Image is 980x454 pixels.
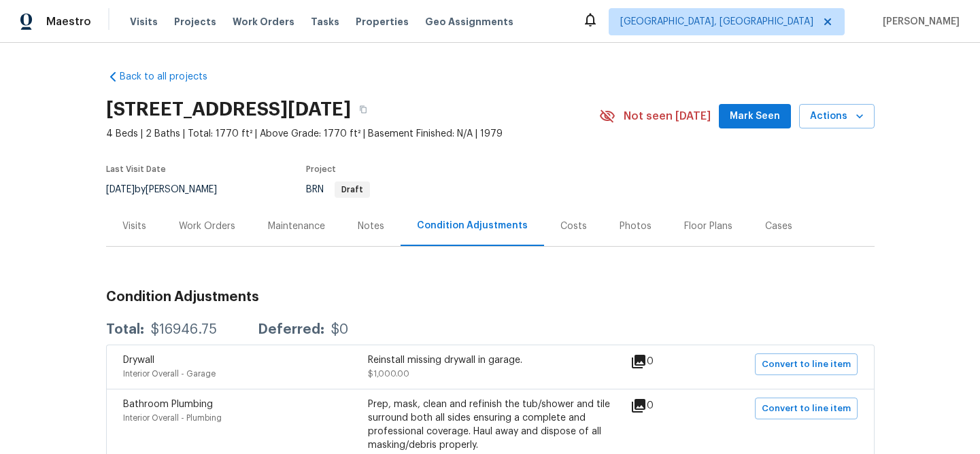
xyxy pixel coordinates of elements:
h2: [STREET_ADDRESS][DATE] [106,103,351,116]
span: Convert to line item [762,357,851,372]
span: Tasks [311,17,339,27]
div: 0 [630,353,697,370]
span: Last Visit Date [106,165,166,173]
span: Maestro [46,15,91,29]
div: Photos [620,220,652,233]
span: Project [306,165,336,173]
div: Work Orders [179,220,235,233]
span: Draft [336,186,369,194]
button: Actions [799,104,875,129]
button: Copy Address [351,97,375,122]
div: by [PERSON_NAME] [106,181,233,198]
a: Back to all projects [106,70,237,84]
div: Floor Plans [684,220,732,233]
div: Cases [765,220,792,233]
div: Prep, mask, clean and refinish the tub/shower and tile surround both all sides ensuring a complet... [368,398,613,452]
span: Properties [356,15,409,29]
div: Notes [358,220,384,233]
div: Maintenance [268,220,325,233]
span: Interior Overall - Plumbing [123,414,222,422]
span: Mark Seen [730,108,780,125]
div: $16946.75 [151,323,217,336]
span: Not seen [DATE] [624,109,711,123]
div: Total: [106,323,144,336]
span: Actions [810,108,864,125]
span: [PERSON_NAME] [877,15,960,29]
div: Visits [122,220,146,233]
span: BRN [306,185,370,194]
span: Drywall [123,355,154,365]
button: Convert to line item [755,353,858,375]
span: Convert to line item [762,401,851,417]
span: [DATE] [106,185,135,194]
span: Bathroom Plumbing [123,400,213,409]
span: Visits [130,15,158,29]
div: Reinstall missing drywall in garage. [368,353,613,367]
span: Geo Assignments [425,15,513,29]
h3: Condition Adjustments [106,290,875,304]
button: Convert to line item [755,398,858,419]
div: 0 [630,398,697,414]
span: Interior Overall - Garage [123,370,216,378]
span: Projects [174,15,216,29]
button: Mark Seen [719,104,791,129]
span: [GEOGRAPHIC_DATA], [GEOGRAPHIC_DATA] [620,15,813,29]
div: Costs [560,220,587,233]
div: Condition Adjustments [417,219,528,232]
span: $1,000.00 [368,370,409,378]
span: Work Orders [233,15,294,29]
span: 4 Beds | 2 Baths | Total: 1770 ft² | Above Grade: 1770 ft² | Basement Finished: N/A | 1979 [106,127,599,141]
div: $0 [331,323,348,336]
div: Deferred: [258,323,324,336]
